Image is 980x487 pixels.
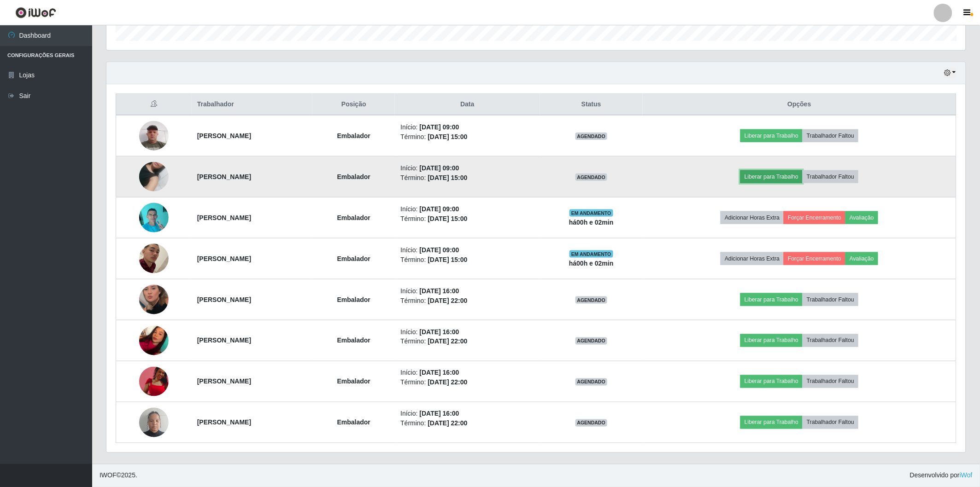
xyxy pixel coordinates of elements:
li: Início: [400,409,534,419]
button: Forçar Encerramento [784,252,845,265]
button: Forçar Encerramento [784,211,845,224]
th: Opções [643,94,956,116]
time: [DATE] 16:00 [420,410,459,417]
strong: Embalador [337,419,370,426]
li: Início: [400,368,534,378]
li: Término: [400,337,534,347]
time: [DATE] 22:00 [428,379,468,386]
li: Início: [400,327,534,337]
span: © 2025 . [100,471,137,481]
button: Adicionar Horas Extra [721,252,784,265]
img: 1752572320216.jpeg [139,367,169,396]
time: [DATE] 16:00 [420,328,459,336]
strong: Embalador [337,214,370,221]
strong: [PERSON_NAME] [197,255,251,262]
strong: [PERSON_NAME] [197,296,251,303]
button: Liberar para Trabalho [740,375,803,388]
span: IWOF [100,472,117,479]
time: [DATE] 15:00 [428,174,468,181]
strong: há 00 h e 02 min [569,219,614,226]
li: Término: [400,132,534,142]
li: Término: [400,173,534,183]
button: Avaliação [845,252,878,265]
th: Data [395,94,540,116]
img: 1755569772545.jpeg [139,273,169,326]
li: Término: [400,255,534,265]
time: [DATE] 22:00 [428,338,468,345]
strong: Embalador [337,378,370,385]
th: Trabalhador [192,94,313,116]
li: Término: [400,296,534,306]
time: [DATE] 15:00 [428,215,468,222]
strong: há 00 h e 02 min [569,260,614,267]
strong: [PERSON_NAME] [197,419,251,426]
span: EM ANDAMENTO [569,209,613,217]
strong: Embalador [337,255,370,262]
img: 1699884729750.jpeg [139,198,169,237]
button: Liberar para Trabalho [740,170,803,183]
time: [DATE] 22:00 [428,297,468,304]
time: [DATE] 09:00 [420,164,459,172]
button: Adicionar Horas Extra [721,211,784,224]
time: [DATE] 15:00 [428,133,468,140]
button: Trabalhador Faltou [803,170,858,183]
img: CoreUI Logo [15,7,56,18]
button: Liberar para Trabalho [740,334,803,347]
img: 1742940003464.jpeg [139,403,169,442]
time: [DATE] 22:00 [428,420,468,427]
span: AGENDADO [575,174,608,181]
button: Trabalhador Faltou [803,334,858,347]
li: Término: [400,419,534,429]
th: Posição [312,94,395,116]
strong: [PERSON_NAME] [197,173,251,180]
li: Término: [400,378,534,388]
strong: [PERSON_NAME] [197,337,251,344]
strong: [PERSON_NAME] [197,214,251,221]
button: Liberar para Trabalho [740,416,803,429]
span: AGENDADO [575,419,608,427]
button: Trabalhador Faltou [803,375,858,388]
span: EM ANDAMENTO [569,250,613,258]
span: AGENDADO [575,337,608,345]
strong: [PERSON_NAME] [197,378,251,385]
strong: Embalador [337,337,370,344]
span: Desenvolvido por [910,471,973,481]
button: Liberar para Trabalho [740,293,803,306]
time: [DATE] 15:00 [428,256,468,263]
time: [DATE] 16:00 [420,287,459,295]
span: AGENDADO [575,133,608,140]
li: Início: [400,163,534,173]
strong: Embalador [337,132,370,139]
button: Trabalhador Faltou [803,129,858,142]
a: iWof [960,472,973,479]
li: Início: [400,122,534,132]
li: Término: [400,214,534,224]
li: Início: [400,286,534,296]
img: 1709375112510.jpeg [139,116,169,155]
span: AGENDADO [575,296,608,304]
img: 1754683115813.jpeg [139,227,169,291]
button: Avaliação [845,211,878,224]
li: Início: [400,204,534,214]
span: AGENDADO [575,378,608,386]
strong: Embalador [337,173,370,180]
time: [DATE] 09:00 [420,123,459,131]
time: [DATE] 09:00 [420,246,459,254]
th: Status [540,94,643,116]
time: [DATE] 09:00 [420,205,459,213]
time: [DATE] 16:00 [420,369,459,377]
strong: [PERSON_NAME] [197,132,251,139]
li: Início: [400,245,534,255]
strong: Embalador [337,296,370,303]
button: Trabalhador Faltou [803,416,858,429]
img: 1733184056200.jpeg [139,321,169,360]
img: 1700235311626.jpeg [139,151,169,203]
button: Trabalhador Faltou [803,293,858,306]
button: Liberar para Trabalho [740,129,803,142]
